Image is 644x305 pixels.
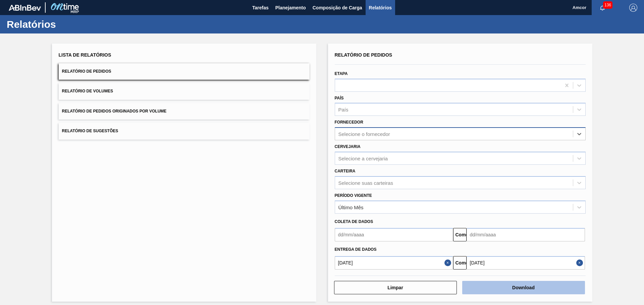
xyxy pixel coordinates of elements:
button: Fechar [444,256,453,270]
font: 136 [604,3,611,7]
font: Relatórios [7,19,56,30]
font: Relatório de Pedidos Originados por Volume [62,109,167,113]
font: Limpar [387,285,403,290]
font: Etapa [335,71,348,76]
img: TNhmsLtSVTkK8tSr43FrP2fwEKptu5GPRR3wAAAABJRU5ErkJggg== [9,5,41,11]
font: Relatório de Sugestões [62,129,118,134]
button: Relatório de Volumes [59,83,310,99]
font: Planejamento [275,5,306,10]
button: Notificações [592,3,613,12]
font: Entrega de dados [335,247,377,252]
font: Selecione o fornecedor [338,131,390,137]
input: dd/mm/aaaa [335,256,453,270]
font: Relatório de Pedidos [62,69,111,74]
button: Fechar [576,256,585,270]
button: Relatório de Pedidos [59,63,310,80]
font: Último Mês [338,204,364,210]
font: Amcor [573,5,586,10]
font: Fornecedor [335,120,363,125]
img: Sair [629,4,637,12]
button: Comeu [453,256,467,270]
button: Relatório de Sugestões [59,123,310,139]
button: Comeu [453,228,467,241]
font: País [338,107,348,112]
font: País [335,96,344,100]
input: dd/mm/aaaa [467,256,585,270]
font: Período Vigente [335,193,372,198]
font: Comeu [455,232,471,237]
button: Download [462,281,585,294]
font: Relatórios [369,5,392,10]
font: Coleta de dados [335,219,373,224]
font: Carteira [335,169,356,173]
font: Selecione suas carteiras [338,180,393,185]
font: Tarefas [252,5,269,10]
font: Lista de Relatórios [59,52,111,58]
font: Composição de Carga [313,5,362,10]
font: Relatório de Pedidos [335,52,392,58]
font: Relatório de Volumes [62,89,113,94]
font: Download [512,285,535,290]
font: Cervejaria [335,144,361,149]
font: Comeu [455,260,471,265]
button: Limpar [334,281,457,294]
button: Relatório de Pedidos Originados por Volume [59,103,310,120]
input: dd/mm/aaaa [467,228,585,241]
input: dd/mm/aaaa [335,228,453,241]
font: Selecione a cervejaria [338,155,388,161]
